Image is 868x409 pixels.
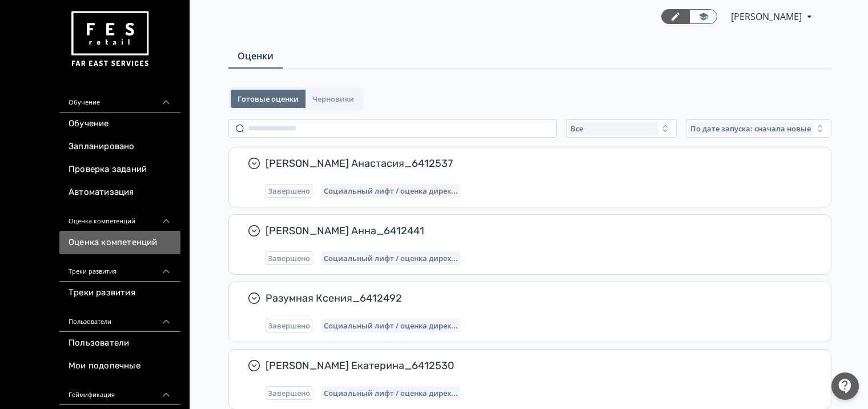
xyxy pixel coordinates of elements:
[306,90,361,108] button: Черновики
[59,355,180,378] a: Мои подопечные
[59,254,180,282] div: Треки развития
[59,378,180,405] div: Геймификация
[266,359,803,372] span: [PERSON_NAME] Екатерина_6412530
[268,388,310,398] span: Завершено
[566,119,677,138] button: Все
[59,282,180,304] a: Треки развития
[312,94,354,103] span: Черновики
[689,9,717,24] a: Переключиться в режим ученика
[686,119,831,138] button: По дате запуска: сначала новые
[69,7,151,71] img: https://files.teachbase.ru/system/account/57463/logo/medium-936fc5084dd2c598f50a98b9cbe0469a.png
[59,304,180,332] div: Пользователи
[266,157,803,170] span: [PERSON_NAME] Анастасия_6412537
[59,332,180,355] a: Пользователи
[238,94,299,103] span: Готовые оценки
[59,231,180,254] a: Оценка компетенций
[59,204,180,231] div: Оценка компетенций
[266,224,803,238] span: [PERSON_NAME] Анна_6412441
[690,124,811,133] span: По дате запуска: сначала новые
[59,135,180,158] a: Запланировано
[324,388,458,398] span: Социальный лифт / оценка директора магазина
[268,186,310,195] span: Завершено
[231,90,306,108] button: Готовые оценки
[59,113,180,135] a: Обучение
[238,49,274,63] span: Оценки
[59,158,180,181] a: Проверка заданий
[324,186,458,195] span: Социальный лифт / оценка директора магазина
[59,181,180,204] a: Автоматизация
[570,124,583,133] span: Все
[59,85,180,113] div: Обучение
[268,254,310,263] span: Завершено
[324,254,458,263] span: Социальный лифт / оценка директора магазина
[324,321,458,330] span: Социальный лифт / оценка директора магазина
[731,10,803,23] span: Мария Борисенко
[266,291,803,305] span: Разумная Ксения_6412492
[268,321,310,330] span: Завершено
